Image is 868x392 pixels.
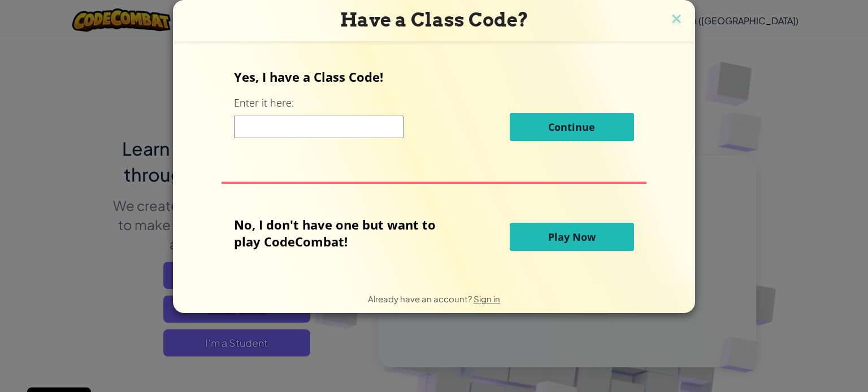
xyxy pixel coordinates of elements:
[234,96,294,110] label: Enter it here:
[234,68,633,85] p: Yes, I have a Class Code!
[510,113,634,141] button: Continue
[510,223,634,251] button: Play Now
[234,216,453,250] p: No, I don't have one but want to play CodeCombat!
[548,120,595,134] span: Continue
[669,11,684,28] img: close icon
[474,293,500,304] a: Sign in
[368,293,474,304] span: Already have an account?
[340,8,528,31] span: Have a Class Code?
[548,230,596,244] span: Play Now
